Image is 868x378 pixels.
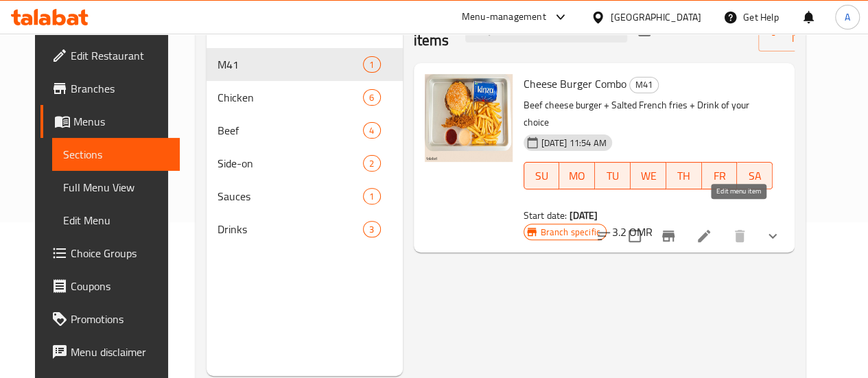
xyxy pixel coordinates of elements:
[71,80,169,97] span: Branches
[611,10,701,25] div: [GEOGRAPHIC_DATA]
[63,212,169,228] span: Edit Menu
[723,220,756,252] button: delete
[425,74,513,162] img: Cheese Burger Combo
[52,138,180,171] a: Sections
[620,222,649,250] span: Select to update
[565,166,589,186] span: MO
[363,221,380,237] div: items
[587,220,620,252] button: sort-choices
[40,105,180,138] a: Menus
[535,226,606,239] span: Branch specific
[207,48,403,81] div: M411
[40,303,180,335] a: Promotions
[207,147,403,180] div: Side-on2
[524,73,626,94] span: Cheese Burger Combo
[600,166,625,186] span: TU
[524,162,560,189] button: SU
[218,188,364,204] span: Sauces
[40,237,180,270] a: Choice Groups
[40,39,180,72] a: Edit Restaurant
[559,162,595,189] button: MO
[364,190,379,203] span: 1
[364,157,379,170] span: 2
[218,89,364,106] span: Chicken
[218,155,364,172] span: Side-on
[414,10,449,51] h2: Menu items
[363,89,380,106] div: items
[629,77,659,93] div: M41
[218,56,364,73] span: M41
[218,122,364,139] span: Beef
[595,162,631,189] button: TU
[631,162,666,189] button: WE
[672,166,696,186] span: TH
[207,114,403,147] div: Beef4
[40,72,180,105] a: Branches
[536,137,612,150] span: [DATE] 11:54 AM
[756,220,789,252] button: show more
[71,311,169,327] span: Promotions
[218,221,364,237] span: Drinks
[707,166,732,186] span: FR
[702,162,738,189] button: FR
[71,245,169,261] span: Choice Groups
[530,166,554,186] span: SU
[363,188,380,204] div: items
[207,81,403,114] div: Chicken6
[364,58,379,71] span: 1
[524,97,773,131] p: Beef cheese burger + Salted French fries + Drink of your choice
[71,344,169,360] span: Menu disclaimer
[73,113,169,130] span: Menus
[636,166,661,186] span: WE
[71,278,169,294] span: Coupons
[630,77,658,93] span: M41
[845,10,850,25] span: A
[462,9,546,25] div: Menu-management
[40,335,180,368] a: Menu disclaimer
[524,206,567,224] span: Start date:
[63,146,169,163] span: Sections
[363,56,380,73] div: items
[569,206,598,224] b: [DATE]
[764,228,781,244] svg: Show Choices
[364,91,379,104] span: 6
[52,204,180,237] a: Edit Menu
[742,166,767,186] span: SA
[71,47,169,64] span: Edit Restaurant
[363,155,380,172] div: items
[364,223,379,236] span: 3
[207,180,403,213] div: Sauces1
[52,171,180,204] a: Full Menu View
[363,122,380,139] div: items
[207,213,403,246] div: Drinks3
[666,162,702,189] button: TH
[40,270,180,303] a: Coupons
[207,43,403,251] nav: Menu sections
[63,179,169,196] span: Full Menu View
[652,220,685,252] button: Branch-specific-item
[737,162,773,189] button: SA
[364,124,379,137] span: 4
